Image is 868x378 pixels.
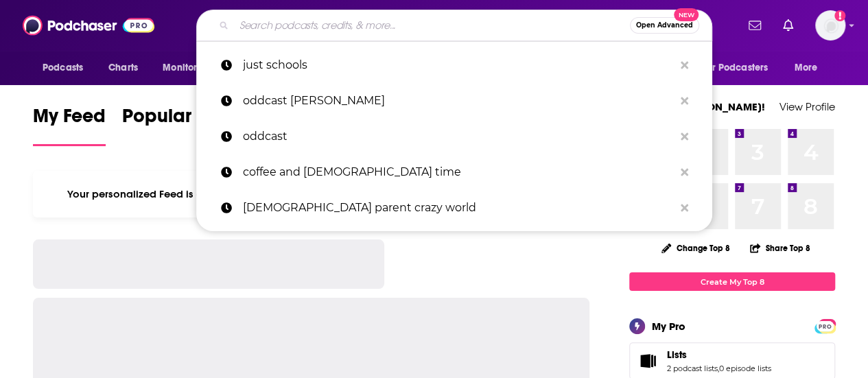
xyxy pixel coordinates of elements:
p: oddcast brant [243,83,674,119]
span: Lists [667,349,687,361]
p: coffee and bible time [243,154,674,190]
p: just schools [243,47,674,83]
button: Open AdvancedNew [630,17,699,34]
img: User Profile [815,10,845,40]
a: just schools [196,47,712,83]
a: 2 podcast lists [667,364,718,373]
button: open menu [785,55,835,81]
span: Monitoring [163,58,211,78]
span: My Feed [33,104,106,136]
div: Your personalized Feed is curated based on the Podcasts, Creators, Users, and Lists that you Follow. [33,171,589,217]
a: 0 episode lists [719,364,771,373]
svg: Add a profile image [834,10,845,21]
a: Popular Feed [122,104,239,146]
a: View Profile [779,100,835,113]
a: oddcast [PERSON_NAME] [196,83,712,119]
a: Lists [634,351,661,370]
button: open menu [693,55,788,81]
span: Open Advanced [636,22,693,29]
button: open menu [33,55,101,81]
div: My Pro [652,320,685,333]
a: PRO [817,320,833,331]
button: open menu [153,55,229,81]
span: New [674,8,699,21]
div: Search podcasts, credits, & more... [196,10,712,41]
p: christian parent crazy world [243,190,674,226]
button: Share Top 8 [749,235,811,261]
p: oddcast [243,119,674,154]
a: Show notifications dropdown [777,14,799,37]
a: Create My Top 8 [629,272,835,291]
a: [DEMOGRAPHIC_DATA] parent crazy world [196,190,712,226]
span: Logged in as WPubPR1 [815,10,845,40]
img: Podchaser - Follow, Share and Rate Podcasts [23,12,154,38]
span: Popular Feed [122,104,239,136]
span: More [795,58,818,78]
span: For Podcasters [702,58,768,78]
button: Change Top 8 [653,239,738,257]
a: coffee and [DEMOGRAPHIC_DATA] time [196,154,712,190]
span: PRO [817,321,833,331]
span: Podcasts [43,58,83,78]
span: , [718,364,719,373]
a: Show notifications dropdown [743,14,766,37]
a: Lists [667,349,771,361]
button: Show profile menu [815,10,845,40]
span: Charts [108,58,138,78]
input: Search podcasts, credits, & more... [234,14,630,36]
a: oddcast [196,119,712,154]
a: Charts [99,55,146,81]
a: My Feed [33,104,106,146]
